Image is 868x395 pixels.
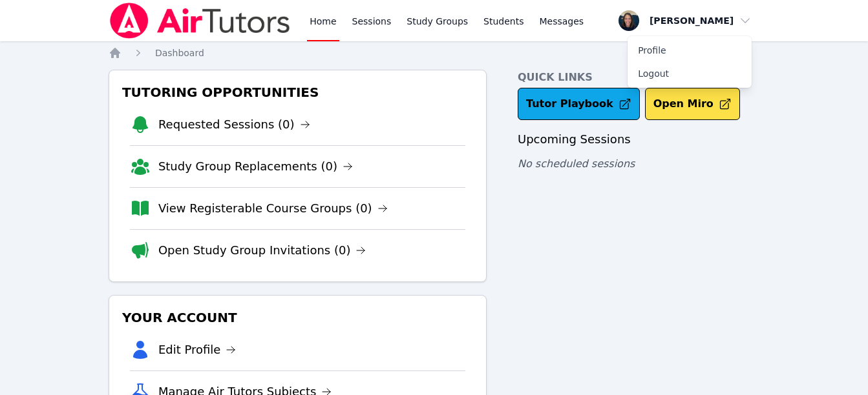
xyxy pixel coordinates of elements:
[158,116,310,134] a: Requested Sessions (0)
[628,62,752,85] button: Logout
[155,48,204,58] span: Dashboard
[109,46,759,59] nav: Breadcrumb
[120,81,476,104] h3: Tutoring Opportunities
[518,130,759,148] h3: Upcoming Sessions
[158,199,388,218] a: View Registerable Course Groups (0)
[540,15,584,28] span: Messages
[518,157,635,170] span: No scheduled sessions
[518,88,640,120] a: Tutor Playbook
[518,70,759,85] h4: Quick Links
[158,241,366,259] a: Open Study Group Invitations (0)
[158,341,237,359] a: Edit Profile
[155,46,204,59] a: Dashboard
[120,306,476,329] h3: Your Account
[645,88,740,120] button: Open Miro
[158,157,353,176] a: Study Group Replacements (0)
[628,39,752,62] a: Profile
[109,3,291,39] img: Air Tutors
